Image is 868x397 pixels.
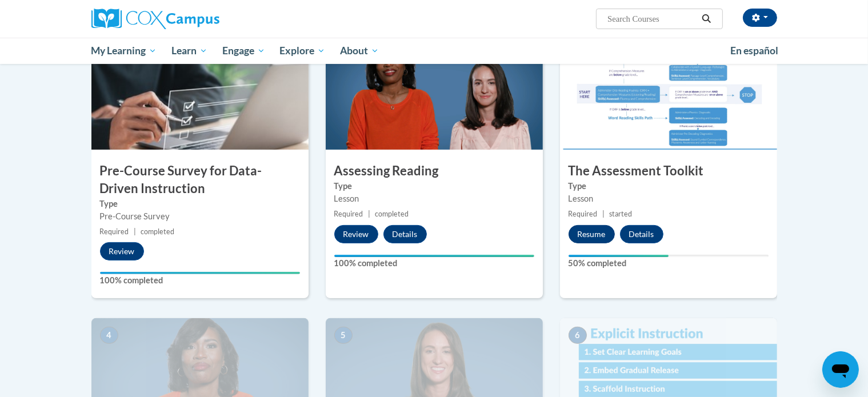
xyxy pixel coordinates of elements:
[100,242,144,260] button: Review
[368,210,370,218] span: |
[569,255,669,257] div: Your progress
[326,162,543,180] h3: Assessing Reading
[164,38,215,64] a: Learn
[215,38,273,64] a: Engage
[383,225,427,243] button: Details
[134,227,136,236] span: |
[375,210,409,218] span: completed
[334,257,534,270] label: 100% completed
[84,38,165,64] a: My Learning
[743,9,777,27] button: Account Settings
[222,44,265,58] span: Engage
[602,210,605,218] span: |
[730,45,778,57] span: En español
[334,225,378,243] button: Review
[272,38,333,64] a: Explore
[620,225,663,243] button: Details
[100,272,300,274] div: Your progress
[334,180,534,193] label: Type
[91,162,309,198] h3: Pre-Course Survey for Data-Driven Instruction
[326,35,543,150] img: Course Image
[74,38,794,64] div: Main menu
[91,35,309,150] img: Course Image
[91,9,309,29] a: Cox Campus
[100,210,300,223] div: Pre-Course Survey
[569,225,615,243] button: Resume
[100,227,129,236] span: Required
[698,12,715,26] button: Search
[91,9,219,29] img: Cox Campus
[569,193,769,205] div: Lesson
[279,44,325,58] span: Explore
[334,210,363,218] span: Required
[334,255,534,257] div: Your progress
[560,162,777,180] h3: The Assessment Toolkit
[100,327,118,344] span: 4
[569,257,769,270] label: 50% completed
[141,227,174,236] span: completed
[91,44,157,58] span: My Learning
[723,39,786,63] a: En español
[569,180,769,193] label: Type
[569,327,587,344] span: 6
[334,193,534,205] div: Lesson
[569,210,598,218] span: Required
[333,38,386,64] a: About
[606,12,698,26] input: Search Courses
[171,44,207,58] span: Learn
[100,274,300,287] label: 100% completed
[560,35,777,150] img: Course Image
[334,327,353,344] span: 5
[100,198,300,210] label: Type
[822,351,859,388] iframe: Button to launch messaging window
[609,210,632,218] span: started
[340,44,379,58] span: About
